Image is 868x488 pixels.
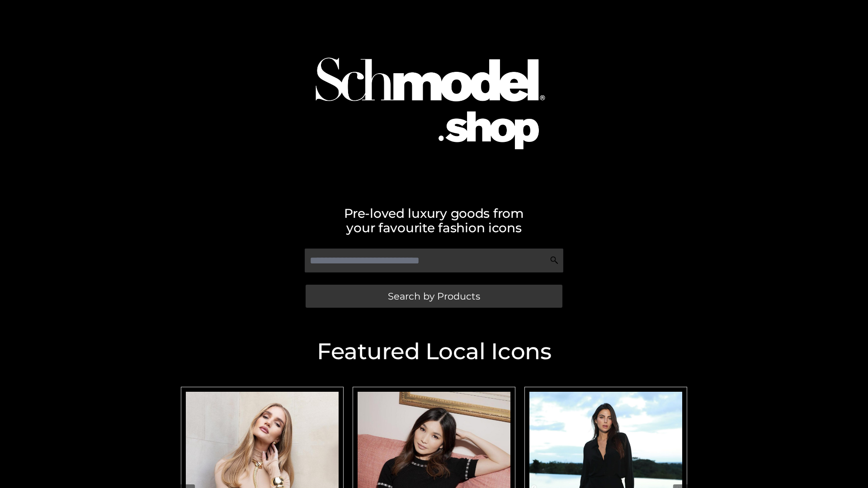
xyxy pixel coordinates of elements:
img: Search Icon [550,256,559,265]
h2: Pre-loved luxury goods from your favourite fashion icons [176,206,692,235]
a: Search by Products [306,285,562,308]
span: Search by Products [388,291,480,301]
h2: Featured Local Icons​ [176,340,692,363]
